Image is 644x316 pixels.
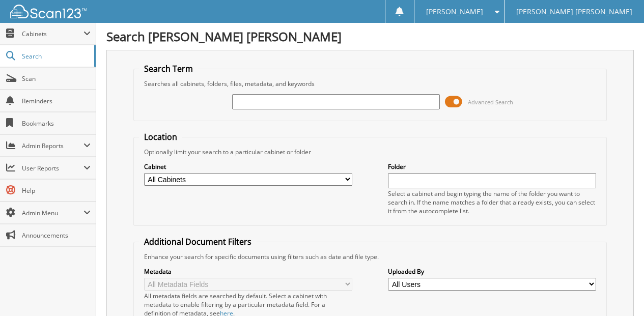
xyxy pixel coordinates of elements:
span: Search [22,52,89,61]
span: [PERSON_NAME] [PERSON_NAME] [516,9,632,15]
span: Bookmarks [22,119,91,128]
div: Select a cabinet and begin typing the name of the folder you want to search in. If the name match... [388,189,596,215]
span: Scan [22,74,91,83]
div: Searches all cabinets, folders, files, metadata, and keywords [139,79,601,88]
h1: Search [PERSON_NAME] [PERSON_NAME] [106,28,634,45]
img: scan123-logo-white.svg [10,5,87,18]
legend: Location [139,131,182,142]
div: Enhance your search for specific documents using filters such as date and file type. [139,252,601,261]
legend: Additional Document Filters [139,236,257,247]
span: Reminders [22,97,91,105]
span: Admin Menu [22,209,83,217]
iframe: Chat Widget [593,267,644,316]
legend: Search Term [139,63,198,74]
label: Uploaded By [388,267,596,276]
label: Folder [388,162,596,171]
span: Advanced Search [468,98,513,106]
span: [PERSON_NAME] [426,9,483,15]
span: Help [22,186,91,195]
label: Cabinet [144,162,352,171]
span: User Reports [22,164,83,173]
span: Announcements [22,231,91,240]
div: Optionally limit your search to a particular cabinet or folder [139,148,601,156]
label: Metadata [144,267,352,276]
span: Admin Reports [22,141,83,150]
span: Cabinets [22,30,83,38]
